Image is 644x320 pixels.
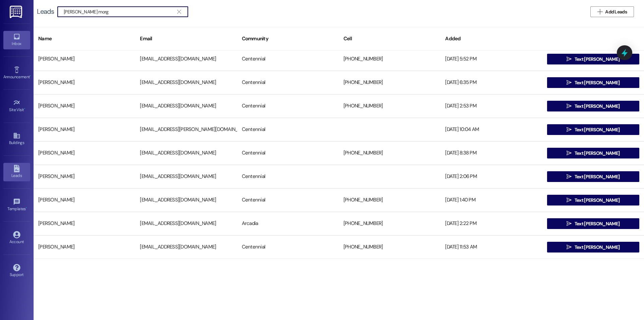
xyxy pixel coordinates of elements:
div: [DATE] 5:52 PM [440,52,542,66]
div: [EMAIL_ADDRESS][DOMAIN_NAME] [135,170,237,183]
span: Text [PERSON_NAME] [575,126,620,133]
div: Leads [37,8,54,15]
span: Text [PERSON_NAME] [575,220,620,227]
div: [DATE] 10:04 AM [440,123,542,136]
div: Name [34,31,135,47]
div: [EMAIL_ADDRESS][PERSON_NAME][DOMAIN_NAME] [135,123,237,136]
i:  [567,103,572,109]
span: Text [PERSON_NAME] [575,197,620,204]
div: Community [237,31,339,47]
a: Site Visit • [3,97,30,115]
button: Text [PERSON_NAME] [547,218,639,229]
span: Text [PERSON_NAME] [575,79,620,86]
div: Cell [339,31,440,47]
button: Text [PERSON_NAME] [547,54,639,64]
div: [PERSON_NAME] [34,240,135,254]
i:  [567,80,572,85]
a: Account [3,229,30,247]
div: Centennial [237,170,339,183]
div: [DATE] 2:53 PM [440,99,542,113]
button: Add Leads [590,6,634,17]
span: Text [PERSON_NAME] [575,244,620,251]
span: • [26,205,27,210]
div: Email [135,31,237,47]
div: [DATE] 6:35 PM [440,76,542,89]
div: Centennial [237,52,339,66]
div: [DATE] 2:22 PM [440,217,542,230]
div: [PHONE_NUMBER] [339,146,440,160]
button: Text [PERSON_NAME] [547,242,639,253]
a: Buildings [3,130,30,148]
div: [PERSON_NAME] [34,146,135,160]
div: [PHONE_NUMBER] [339,193,440,207]
div: [DATE] 2:06 PM [440,170,542,183]
div: [EMAIL_ADDRESS][DOMAIN_NAME] [135,52,237,66]
button: Text [PERSON_NAME] [547,148,639,158]
button: Text [PERSON_NAME] [547,77,639,88]
button: Text [PERSON_NAME] [547,124,639,135]
div: [EMAIL_ADDRESS][DOMAIN_NAME] [135,76,237,89]
div: [PHONE_NUMBER] [339,76,440,89]
button: Text [PERSON_NAME] [547,195,639,205]
a: Inbox [3,31,30,49]
span: • [30,74,31,78]
i:  [567,150,572,156]
div: [PERSON_NAME] [34,123,135,136]
span: • [24,106,25,111]
div: [EMAIL_ADDRESS][DOMAIN_NAME] [135,193,237,207]
div: [PERSON_NAME] [34,217,135,230]
div: Added [440,31,542,47]
div: [EMAIL_ADDRESS][DOMAIN_NAME] [135,217,237,230]
span: Text [PERSON_NAME] [575,103,620,110]
div: [PERSON_NAME] [34,170,135,183]
button: Text [PERSON_NAME] [547,171,639,182]
i:  [567,56,572,62]
i:  [567,221,572,226]
div: [PHONE_NUMBER] [339,52,440,66]
span: Add Leads [605,8,627,15]
div: [PERSON_NAME] [34,76,135,89]
div: [EMAIL_ADDRESS][DOMAIN_NAME] [135,99,237,113]
div: [PHONE_NUMBER] [339,99,440,113]
div: [PHONE_NUMBER] [339,217,440,230]
i:  [177,9,181,14]
i:  [567,244,572,250]
i:  [597,9,602,14]
div: [DATE] 1:40 PM [440,193,542,207]
div: Centennial [237,240,339,254]
a: Leads [3,163,30,181]
i:  [567,174,572,179]
i:  [567,197,572,203]
div: [EMAIL_ADDRESS][DOMAIN_NAME] [135,240,237,254]
span: Text [PERSON_NAME] [575,56,620,63]
a: Templates • [3,196,30,214]
div: [PHONE_NUMBER] [339,240,440,254]
div: [DATE] 11:53 AM [440,240,542,254]
div: Arcadia [237,217,339,230]
div: Centennial [237,99,339,113]
div: Centennial [237,146,339,160]
span: Text [PERSON_NAME] [575,150,620,157]
a: Support [3,262,30,280]
div: [PERSON_NAME] [34,193,135,207]
div: Centennial [237,123,339,136]
div: [DATE] 8:38 PM [440,146,542,160]
div: [EMAIL_ADDRESS][DOMAIN_NAME] [135,146,237,160]
div: [PERSON_NAME] [34,52,135,66]
span: Text [PERSON_NAME] [575,173,620,180]
i:  [567,127,572,132]
div: Centennial [237,76,339,89]
img: ResiDesk Logo [10,6,23,18]
button: Text [PERSON_NAME] [547,101,639,111]
div: Centennial [237,193,339,207]
button: Clear text [174,7,184,17]
div: [PERSON_NAME] [34,99,135,113]
input: Search name/email/community (quotes for exact match e.g. "John Smith") [64,7,174,16]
